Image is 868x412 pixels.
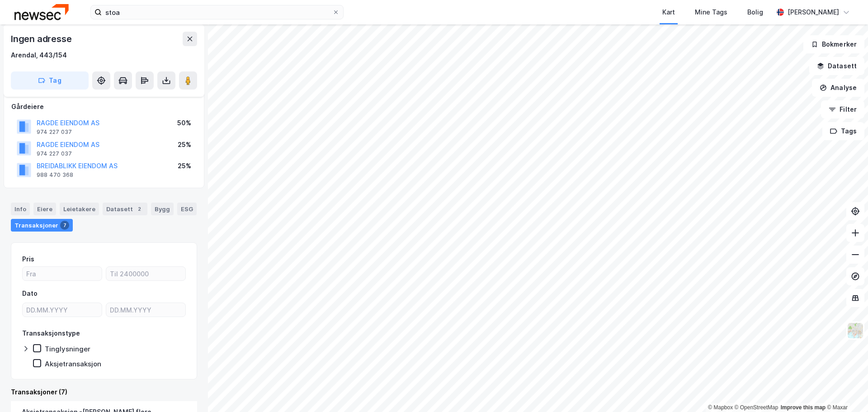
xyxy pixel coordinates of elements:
[788,7,839,18] div: [PERSON_NAME]
[45,360,101,368] div: Aksjetransaksjon
[821,100,864,118] button: Filter
[695,7,727,18] div: Mine Tags
[22,328,80,339] div: Transaksjonstype
[23,303,102,317] input: DD.MM.YYYY
[37,171,73,179] div: 988 470 368
[781,404,826,411] a: Improve this map
[708,404,733,411] a: Mapbox
[103,203,147,215] div: Datasett
[809,57,864,75] button: Datasett
[178,161,191,171] div: 25%
[847,322,864,339] img: Z
[812,79,864,97] button: Analyse
[11,219,73,232] div: Transaksjoner
[178,139,191,150] div: 25%
[822,122,864,140] button: Tags
[37,128,72,136] div: 974 227 037
[735,404,778,411] a: OpenStreetMap
[45,345,90,353] div: Tinglysninger
[22,254,34,265] div: Pris
[14,4,69,20] img: newsec-logo.f6e21ccffca1b3a03d2d.png
[747,7,763,18] div: Bolig
[106,303,185,317] input: DD.MM.YYYY
[135,204,144,213] div: 2
[60,221,69,230] div: 7
[11,32,73,46] div: Ingen adresse
[11,71,89,90] button: Tag
[11,101,197,112] div: Gårdeiere
[177,118,191,128] div: 50%
[37,150,72,157] div: 974 227 037
[11,50,67,61] div: Arendal, 443/154
[823,369,868,412] iframe: Chat Widget
[22,288,38,299] div: Dato
[33,203,56,215] div: Eiere
[11,387,197,398] div: Transaksjoner (7)
[102,5,332,19] input: Søk på adresse, matrikkel, gårdeiere, leietakere eller personer
[662,7,675,18] div: Kart
[60,203,99,215] div: Leietakere
[106,267,185,280] input: Til 2400000
[151,203,174,215] div: Bygg
[11,203,30,215] div: Info
[23,267,102,280] input: Fra
[177,203,197,215] div: ESG
[803,35,864,53] button: Bokmerker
